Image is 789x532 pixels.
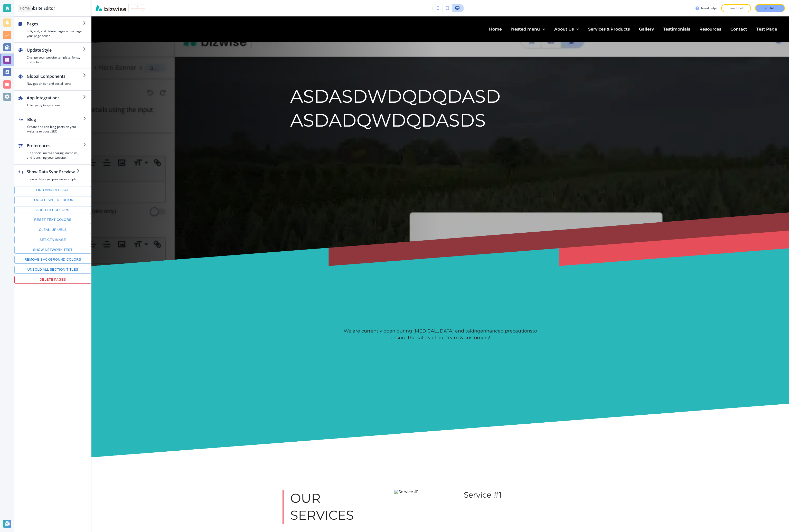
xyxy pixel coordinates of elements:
h2: Website Editor [27,5,55,11]
button: Delete pages [14,276,91,284]
h2: App Integrations [27,95,83,101]
button: Save Draft [721,4,751,12]
button: Global ComponentsNavigation bar and social icons [14,69,91,90]
p: About Us [554,26,574,32]
h2: Preferences [27,142,83,149]
h2: Blog [27,116,83,122]
button: PagesEdit, add, and delete pages or manage your page order [14,17,91,42]
h3: Our Services [290,490,382,524]
p: Home [489,26,502,32]
p: Testimonials [663,26,690,32]
h5: Service #1 [464,490,590,500]
button: Toggle speed editor [14,196,91,204]
button: App IntegrationsThird party integrations [14,91,91,112]
h4: SEO, social media sharing, domains, and launching your website. [27,151,83,160]
h2: Global Components [27,73,83,79]
p: Resources [699,26,721,32]
button: Add text colors [14,206,91,214]
p: Nested menu [511,26,540,32]
h2: Show Data Sync Preview [27,169,77,175]
img: Your Logo [131,4,145,12]
p: Publish [765,6,775,11]
button: Show Data Sync PreviewShow a data sync preview example [14,165,85,186]
button: Find and replace [14,186,91,194]
a: enhanced precautions [480,328,532,334]
h3: Need help? [701,6,717,11]
p: Save Draft [728,6,744,11]
button: Clean up URLs [14,226,91,234]
h4: Edit, add, and delete pages or manage your page order [27,29,83,38]
p: Services & Products [588,26,630,32]
button: BlogCreate and edit blog posts on your website to boost SEO [14,112,91,138]
button: Unbold all section titles [14,266,91,274]
h4: Change your website template, fonts, and colors [27,55,83,64]
button: Show network test [14,246,91,254]
p: We are currently open during [MEDICAL_DATA] and taking to ensure the safety of our team & customers! [340,328,540,341]
h2: Update Style [27,47,83,53]
h2: Pages [27,21,83,27]
p: Gallery [639,26,654,32]
button: Remove background colors [14,256,91,264]
h4: Show a data sync preview example [27,177,77,182]
p: Contact [730,26,747,32]
img: Bizwise Logo [96,5,126,11]
h4: Third party integrations [27,103,83,108]
h4: Navigation bar and social icons [27,81,83,86]
p: asdasdwdqdqdasdasdadqwdqdasds [290,84,512,132]
button: Update StyleChange your website template, fonts, and colors [14,43,91,69]
button: Reset text colors [14,216,91,224]
button: Set CTA image [14,236,91,244]
p: Test Page [756,26,777,32]
h4: Create and edit blog posts on your website to boost SEO [27,125,83,134]
button: PreferencesSEO, social media sharing, domains, and launching your website. [14,138,91,164]
button: Publish [755,4,785,12]
p: Home [20,6,30,11]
